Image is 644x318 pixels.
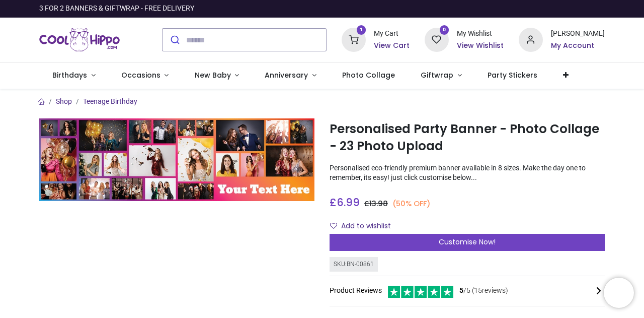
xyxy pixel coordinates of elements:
[342,35,366,43] a: 1
[439,237,496,247] span: Customise Now!
[252,62,330,89] a: Anniversary
[52,70,87,80] span: Birthdays
[39,4,194,14] div: 3 FOR 2 BANNERS & GIFTWRAP - FREE DELIVERY
[421,70,453,80] span: Giftwrap
[393,4,605,14] iframe: Customer reviews powered by Trustpilot
[369,199,388,209] span: 13.98
[551,41,605,51] a: My Account
[551,29,605,39] div: [PERSON_NAME]
[357,25,366,35] sup: 1
[604,278,634,308] iframe: Brevo live chat
[459,286,463,294] span: 5
[457,29,504,39] div: My Wishlist
[330,163,605,183] p: Personalised eco-friendly premium banner available in 8 sizes. Make the day one to remember, its ...
[459,286,508,296] span: /5 ( 15 reviews)
[374,41,410,51] a: View Cart
[392,199,431,209] small: (50% OFF)
[488,70,537,80] span: Party Stickers
[330,284,605,298] div: Product Reviews
[337,195,360,210] span: 6.99
[39,62,108,89] a: Birthdays
[330,218,399,235] button: Add to wishlistAdd to wishlist
[330,195,360,210] span: £
[408,62,475,89] a: Giftwrap
[163,29,186,51] button: Submit
[330,257,378,272] div: SKU: BN-00861
[342,70,395,80] span: Photo Collage
[374,29,410,39] div: My Cart
[265,70,308,80] span: Anniversary
[330,120,605,155] h1: Personalised Party Banner - Photo Collage - 23 Photo Upload
[39,118,314,201] img: Personalised Party Banner - Photo Collage - 23 Photo Upload
[425,35,449,43] a: 0
[39,26,120,54] a: Logo of Cool Hippo
[83,97,137,105] a: Teenage Birthday
[330,222,337,229] i: Add to wishlist
[121,70,160,80] span: Occasions
[56,97,72,105] a: Shop
[440,25,449,35] sup: 0
[195,70,231,80] span: New Baby
[39,26,120,54] img: Cool Hippo
[364,199,388,209] span: £
[457,41,504,51] a: View Wishlist
[108,62,182,89] a: Occasions
[182,62,252,89] a: New Baby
